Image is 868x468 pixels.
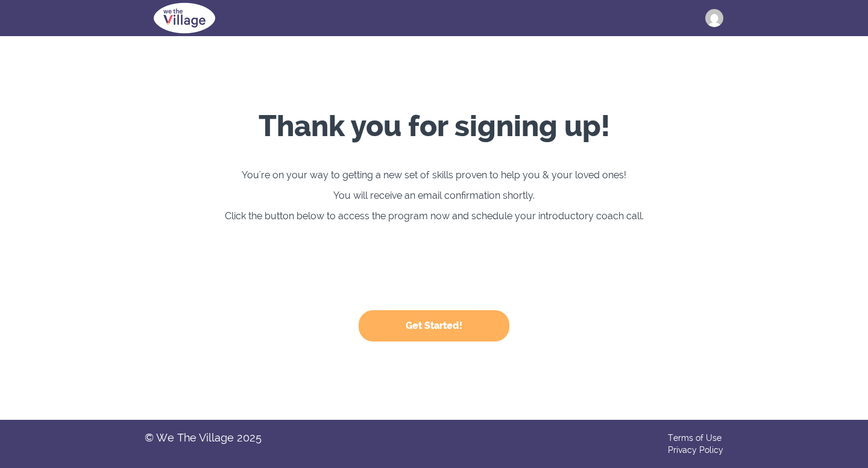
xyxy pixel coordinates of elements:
[208,189,660,203] p: You will receive an email confirmation shortly.
[208,168,660,183] p: You're on your way to getting a new set of skills proven to help you & your loved ones!
[259,109,610,143] strong: Thank you for signing up!
[359,310,509,342] button: Get Started!
[359,323,509,330] a: Get Started!
[668,445,723,455] a: Privacy Policy
[705,9,723,27] img: ncurtissings@gmail.com
[208,209,660,223] p: Click the button below to access the program now and schedule your introductory coach call.
[668,433,722,443] a: Terms of Use
[145,432,262,444] li: © We The Village 2025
